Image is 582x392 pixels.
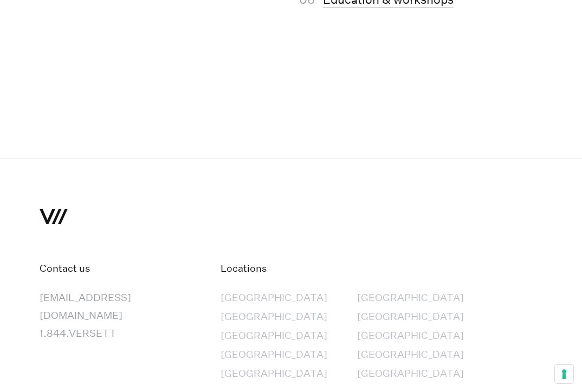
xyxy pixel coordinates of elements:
[40,292,131,322] a: [EMAIL_ADDRESS][DOMAIN_NAME]
[221,346,327,364] div: [GEOGRAPHIC_DATA]
[40,263,90,275] a: Contact us
[357,346,464,364] div: [GEOGRAPHIC_DATA]
[221,260,542,278] div: Locations
[221,308,327,326] div: [GEOGRAPHIC_DATA]
[221,308,327,327] a: [GEOGRAPHIC_DATA]
[357,327,464,345] div: [GEOGRAPHIC_DATA]
[357,308,464,327] a: [GEOGRAPHIC_DATA]
[221,365,327,383] div: [GEOGRAPHIC_DATA]
[221,327,327,345] div: [GEOGRAPHIC_DATA]
[221,365,327,384] a: [GEOGRAPHIC_DATA]
[357,289,464,307] div: [GEOGRAPHIC_DATA]
[357,289,464,308] a: [GEOGRAPHIC_DATA]
[357,327,464,346] a: [GEOGRAPHIC_DATA]
[555,365,573,383] button: Your consent preferences for tracking technologies
[221,289,327,308] a: [GEOGRAPHIC_DATA]
[357,365,464,384] a: [GEOGRAPHIC_DATA]
[357,365,464,383] div: [GEOGRAPHIC_DATA]
[357,346,464,365] a: [GEOGRAPHIC_DATA]
[221,327,327,346] a: [GEOGRAPHIC_DATA]
[221,346,327,365] a: [GEOGRAPHIC_DATA]
[357,308,464,326] div: [GEOGRAPHIC_DATA]
[40,328,117,340] a: 1.844.VERSETT
[221,289,327,307] div: [GEOGRAPHIC_DATA]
